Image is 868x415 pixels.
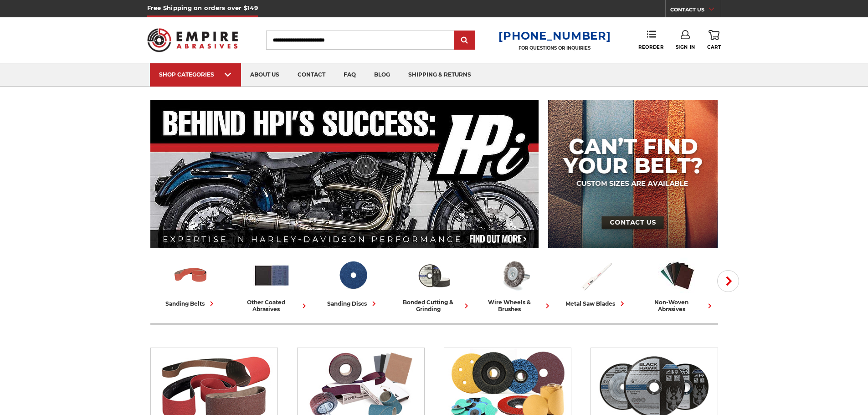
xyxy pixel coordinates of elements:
img: promo banner for custom belts. [548,100,718,248]
input: Submit [456,31,474,50]
a: Cart [707,30,721,50]
div: wire wheels & brushes [478,299,552,313]
a: [PHONE_NUMBER] [498,29,611,42]
a: metal saw blades [560,256,633,308]
img: Bonded Cutting & Grinding [415,256,453,294]
a: contact [288,63,334,87]
img: Empire Abrasives [147,22,238,58]
button: Next [717,270,739,292]
img: Sanding Discs [334,256,372,294]
a: faq [334,63,365,87]
img: Other Coated Abrasives [253,256,291,294]
div: sanding discs [327,299,379,308]
img: Non-woven Abrasives [658,256,696,294]
a: blog [365,63,399,87]
div: non-woven abrasives [641,299,714,313]
div: other coated abrasives [235,299,309,313]
div: SHOP CATEGORIES [159,71,232,78]
img: Metal Saw Blades [577,256,615,294]
div: sanding belts [165,299,216,308]
a: bonded cutting & grinding [397,256,471,313]
a: sanding belts [154,256,228,308]
div: metal saw blades [565,299,627,308]
a: other coated abrasives [235,256,309,313]
img: Wire Wheels & Brushes [496,256,534,294]
span: Sign In [676,44,695,50]
a: wire wheels & brushes [478,256,552,313]
a: Reorder [638,30,663,50]
a: shipping & returns [399,63,480,87]
a: about us [241,63,288,87]
img: Sanding Belts [172,256,210,294]
a: CONTACT US [670,5,721,17]
p: FOR QUESTIONS OR INQUIRIES [498,45,611,51]
div: bonded cutting & grinding [397,299,471,313]
span: Reorder [638,44,663,50]
img: Banner for an interview featuring Horsepower Inc who makes Harley performance upgrades featured o... [150,100,539,248]
span: Cart [707,44,721,50]
a: sanding discs [316,256,390,308]
a: non-woven abrasives [641,256,714,313]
